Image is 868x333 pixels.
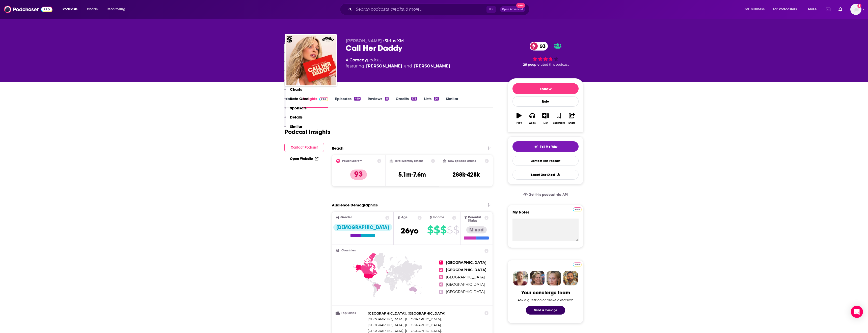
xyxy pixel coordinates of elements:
[824,5,832,14] a: Show notifications dropdown
[335,96,361,108] a: Episodes490
[385,97,388,101] div: 11
[573,207,582,211] a: Pro website
[411,97,417,101] div: 175
[401,226,419,236] span: 26 yo
[539,63,569,66] span: rated this podcast
[453,226,459,234] span: $
[385,38,404,43] a: Sirius XM
[439,268,443,272] span: 2
[512,83,579,94] button: Follow
[340,216,352,219] span: Gender
[354,5,486,13] input: Search podcasts, credits, & more...
[434,97,439,101] div: 20
[434,226,440,234] span: $
[512,170,579,180] button: Export One-Sheet
[368,311,446,316] span: ,
[342,159,362,163] h2: Power Score™
[404,63,412,69] span: and
[448,159,476,163] h2: New Episode Listens
[368,96,388,108] a: Reviews11
[850,4,861,15] span: Logged in as rowan.sullivan
[440,226,446,234] span: $
[368,329,441,333] span: [GEOGRAPHIC_DATA], [GEOGRAPHIC_DATA]
[427,226,433,234] span: $
[851,306,863,318] div: Open Intercom Messenger
[84,5,101,13] a: Charts
[439,260,443,265] span: 1
[368,317,441,321] span: [GEOGRAPHIC_DATA], [GEOGRAPHIC_DATA]
[529,122,536,125] div: Apps
[368,323,441,327] span: [GEOGRAPHIC_DATA], [GEOGRAPHIC_DATA]
[547,271,561,286] img: Jules Profile
[446,282,485,287] span: [GEOGRAPHIC_DATA]
[63,6,77,13] span: Podcasts
[745,6,765,13] span: For Business
[544,122,548,125] div: List
[857,4,861,8] svg: Add a profile image
[104,5,132,13] button: open menu
[553,122,565,125] div: Bookmark
[290,115,303,120] p: Details
[414,63,450,69] a: Sofia Franklyn
[290,157,318,161] a: Open Website
[284,115,303,124] button: Details
[446,275,485,279] span: [GEOGRAPHIC_DATA]
[526,306,565,315] button: Send a message
[284,106,307,115] button: Sponsors
[512,109,526,128] button: Play
[486,6,496,13] span: ⌘ K
[836,5,844,14] a: Show notifications dropdown
[368,322,442,328] span: ,
[468,216,484,222] span: Parental Status
[439,275,443,279] span: 3
[808,6,817,13] span: More
[4,5,52,14] img: Podchaser - Follow, Share and Rate Podcasts
[286,35,336,85] img: Call Her Daddy
[534,145,538,149] img: tell me why sparkle
[284,143,324,152] button: Contact Podcast
[433,216,444,219] span: Income
[517,122,522,125] div: Play
[332,146,343,151] h2: Reach
[424,96,439,108] a: Lists20
[446,260,486,265] span: [GEOGRAPHIC_DATA]
[529,193,568,197] span: Get this podcast via API
[333,224,392,231] div: [DEMOGRAPHIC_DATA]
[565,109,579,128] button: Share
[521,290,570,296] div: Your concierge team
[341,249,356,252] span: Countries
[439,290,443,294] span: 5
[512,156,579,166] a: Contact This Podcast
[741,5,771,13] button: open menu
[439,282,443,287] span: 4
[512,141,579,152] button: tell me why sparkleTell Me Why
[446,290,485,294] span: [GEOGRAPHIC_DATA]
[850,4,861,15] img: User Profile
[395,159,423,163] h2: Total Monthly Listens
[446,268,486,272] span: [GEOGRAPHIC_DATA]
[396,96,417,108] a: Credits175
[398,171,426,178] h3: 5.1m-7.6m
[466,226,487,233] div: Mixed
[350,170,367,180] p: 93
[401,216,408,219] span: Age
[368,311,446,315] span: [GEOGRAPHIC_DATA], [GEOGRAPHIC_DATA]
[446,96,458,108] a: Similar
[513,271,528,286] img: Sydney Profile
[447,226,453,234] span: $
[332,203,378,207] h2: Audience Demographics
[284,124,302,133] button: Similar
[518,298,574,302] div: Ask a question or make a request.
[290,124,302,129] p: Similar
[284,96,309,106] button: Rate Card
[452,171,480,178] h3: 288k-428k
[502,8,523,11] span: Open Advanced
[773,6,797,13] span: For Podcasters
[530,42,548,51] a: 93
[526,109,539,128] button: Apps
[573,263,582,267] img: Podchaser Pro
[59,5,84,13] button: open menu
[530,271,545,286] img: Barbara Profile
